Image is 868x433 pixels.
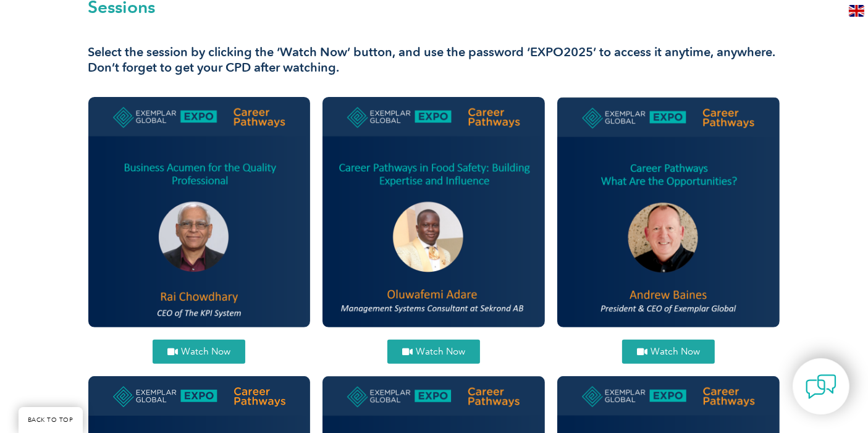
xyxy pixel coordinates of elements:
[387,340,480,364] a: Watch Now
[651,347,700,356] span: Watch Now
[849,5,864,17] img: en
[88,97,311,327] img: Rai
[19,407,83,433] a: BACK TO TOP
[806,371,836,402] img: contact-chat.png
[557,97,780,327] img: andrew
[181,347,230,356] span: Watch Now
[153,340,245,364] a: Watch Now
[622,340,715,364] a: Watch Now
[416,347,465,356] span: Watch Now
[88,44,780,75] h3: Select the session by clicking the ‘Watch Now’ button, and use the password ‘EXPO2025’ to access ...
[322,97,545,327] img: Oluwafemi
